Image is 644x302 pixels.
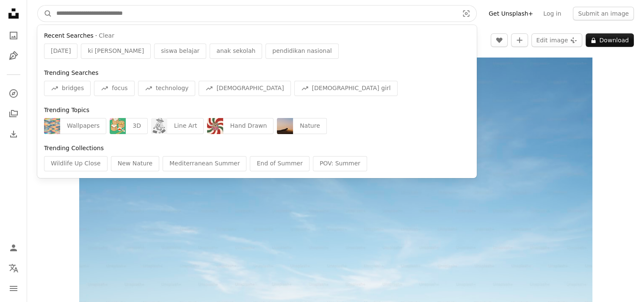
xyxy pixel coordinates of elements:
[207,118,223,134] img: premium_vector-1730142533288-194cec6c8fed
[5,126,22,143] a: Download History
[5,105,22,122] a: Collections
[99,32,114,40] button: Clear
[586,33,634,47] button: Download
[163,156,246,171] div: Mediterranean Summer
[44,32,94,40] span: Recent Searches
[5,280,22,297] button: Menu
[5,47,22,64] a: Illustrations
[293,118,326,134] div: Nature
[37,5,477,22] form: Find visuals sitewide
[250,156,309,171] div: End of Summer
[126,118,148,134] div: 3D
[5,85,22,102] a: Explore
[161,47,199,55] span: siswa belajar
[111,156,159,171] div: New Nature
[216,84,284,93] span: [DEMOGRAPHIC_DATA]
[44,156,108,171] div: Wildlife Up Close
[491,33,508,47] button: Like
[88,47,144,55] span: ki [PERSON_NAME]
[44,32,470,40] div: ·
[272,47,332,55] span: pendidikan nasional
[5,239,22,256] a: Log in / Sign up
[5,5,22,24] a: Home — Unsplash
[456,5,476,22] button: Visual search
[38,5,52,22] button: Search Unsplash
[573,7,634,20] button: Submit an image
[156,84,189,93] span: technology
[5,27,22,44] a: Photos
[312,84,391,93] span: [DEMOGRAPHIC_DATA] girl
[44,107,89,113] span: Trending Topics
[112,84,127,93] span: focus
[511,33,528,47] button: Add to Collection
[216,47,255,55] span: anak sekolah
[538,7,566,20] a: Log in
[5,260,22,277] button: Language
[151,118,167,134] img: premium_vector-1752709911696-27a744dc32d9
[167,118,204,134] div: Line Art
[484,7,538,20] a: Get Unsplash+
[313,156,367,171] div: POV: Summer
[110,118,126,134] img: premium_vector-1733848647289-cab28616121b
[223,118,274,134] div: Hand Drawn
[62,84,84,93] span: bridges
[44,145,104,151] span: Trending Collections
[60,118,106,134] div: Wallpapers
[531,33,582,47] button: Edit image
[51,47,71,55] span: [DATE]
[277,118,293,134] img: premium_photo-1751520788468-d3b7b4b94a8e
[44,69,98,76] span: Trending Searches
[44,118,60,134] img: premium_vector-1750777519295-a392f7ef3d63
